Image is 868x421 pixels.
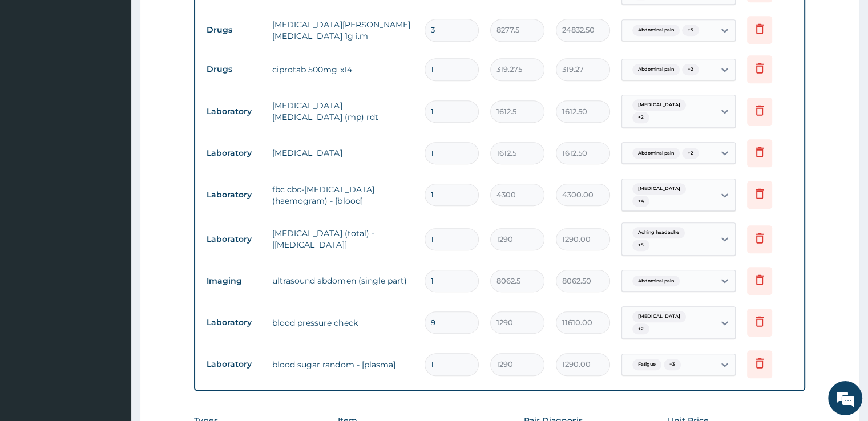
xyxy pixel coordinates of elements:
td: [MEDICAL_DATA][PERSON_NAME][MEDICAL_DATA] 1g i.m [267,13,418,47]
span: + 2 [682,64,699,75]
span: Abdominal pain [632,64,680,75]
td: Laboratory [201,312,267,333]
span: [MEDICAL_DATA] [632,99,686,111]
td: Laboratory [201,184,267,205]
td: Drugs [201,19,267,41]
td: Laboratory [201,229,267,250]
span: + 2 [682,148,699,159]
td: fbc cbc-[MEDICAL_DATA] (haemogram) - [blood] [267,178,418,212]
span: Abdominal pain [632,25,680,36]
td: [MEDICAL_DATA] [267,141,418,164]
td: Laboratory [201,143,267,164]
span: Abdominal pain [632,148,680,159]
textarea: Type your message and hit 'Enter' [6,291,217,331]
td: ultrasound abdomen (single part) [267,269,418,292]
div: Minimize live chat window [187,6,215,33]
td: blood sugar random - [plasma] [267,353,418,376]
td: blood pressure check [267,311,418,334]
span: Abdominal pain [632,276,680,287]
span: [MEDICAL_DATA] [632,311,686,322]
td: [MEDICAL_DATA] [MEDICAL_DATA] (mp) rdt [267,94,418,128]
td: Laboratory [201,101,267,122]
span: We're online! [66,133,158,249]
td: Laboratory [201,354,267,375]
td: Imaging [201,270,267,292]
td: Drugs [201,59,267,80]
div: Chat with us now [59,64,192,79]
td: [MEDICAL_DATA] (total) - [[MEDICAL_DATA]] [267,222,418,256]
img: d_794563401_company_1708531726252_794563401 [21,57,46,86]
span: + 5 [682,25,699,36]
span: + 5 [632,240,649,251]
td: ciprotab 500mg x14 [267,58,418,81]
span: + 2 [632,323,649,335]
span: + 2 [632,112,649,123]
span: + 4 [632,196,649,207]
span: Aching headache [632,227,685,238]
span: Fatigue [632,359,661,370]
span: [MEDICAL_DATA] [632,183,686,195]
span: + 3 [664,359,681,370]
